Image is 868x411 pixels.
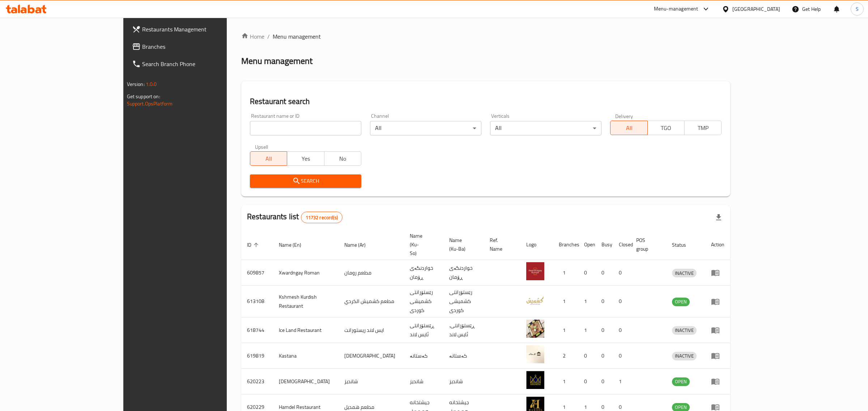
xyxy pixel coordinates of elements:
[526,371,544,389] img: Shandiz
[287,151,324,166] button: Yes
[327,153,358,164] span: No
[443,343,484,369] td: کەستانە
[613,286,630,317] td: 0
[711,351,724,360] div: Menu
[711,268,724,277] div: Menu
[651,123,682,133] span: TGO
[490,236,512,253] span: Ref. Name
[339,260,404,286] td: مطعم رومان
[250,96,722,107] h2: Restaurant search
[443,260,484,286] td: خواردنگەی ڕۆمان
[553,260,578,286] td: 1
[613,260,630,286] td: 0
[404,369,443,394] td: شانديز
[443,286,484,317] td: رێستۆرانتی کشمیشى كوردى
[596,286,613,317] td: 0
[596,260,613,286] td: 0
[253,153,284,164] span: All
[250,174,361,188] button: Search
[241,32,730,41] nav: breadcrumb
[526,262,544,280] img: Xwardngay Roman
[520,229,553,260] th: Logo
[247,241,261,249] span: ID
[615,113,633,118] label: Delivery
[688,123,719,133] span: TMP
[273,369,339,394] td: [DEMOGRAPHIC_DATA]
[553,343,578,369] td: 2
[370,121,481,135] div: All
[711,326,724,334] div: Menu
[672,326,697,335] div: INACTIVE
[279,241,311,249] span: Name (En)
[256,177,356,186] span: Search
[404,343,443,369] td: کەستانە
[126,21,268,38] a: Restaurants Management
[596,229,613,260] th: Busy
[613,123,644,133] span: All
[732,5,780,13] div: [GEOGRAPHIC_DATA]
[241,55,312,67] h2: Menu management
[490,121,601,135] div: All
[705,229,730,260] th: Action
[410,232,435,258] span: Name (Ku-So)
[255,144,268,149] label: Upsell
[339,317,404,343] td: ايس لاند ريستورانت
[672,377,690,386] div: OPEN
[553,229,578,260] th: Branches
[449,236,475,253] span: Name (Ku-Ba)
[578,343,596,369] td: 0
[142,60,263,68] span: Search Branch Phone
[578,286,596,317] td: 1
[339,343,404,369] td: [DEMOGRAPHIC_DATA]
[672,352,697,360] span: INACTIVE
[684,121,722,135] button: TMP
[672,298,690,306] div: OPEN
[250,121,361,135] input: Search for restaurant name or ID..
[596,369,613,394] td: 0
[654,5,698,13] div: Menu-management
[127,99,173,108] a: Support.OpsPlatform
[404,286,443,317] td: رێستۆرانتی کشمیشى كوردى
[142,42,263,51] span: Branches
[273,317,339,343] td: Ice Land Restaurant
[301,214,342,221] span: 11732 record(s)
[127,92,160,101] span: Get support on:
[301,212,342,223] div: Total records count
[856,5,859,13] span: S
[344,241,375,249] span: Name (Ar)
[613,369,630,394] td: 1
[613,343,630,369] td: 0
[127,79,145,89] span: Version:
[126,55,268,73] a: Search Branch Phone
[404,317,443,343] td: ڕێستۆرانتی ئایس لاند
[672,298,690,306] span: OPEN
[250,151,287,166] button: All
[672,326,697,334] span: INACTIVE
[578,317,596,343] td: 1
[610,121,647,135] button: All
[710,209,727,226] div: Export file
[578,229,596,260] th: Open
[553,286,578,317] td: 1
[443,369,484,394] td: شانديز
[672,241,695,249] span: Status
[267,32,270,41] li: /
[711,377,724,386] div: Menu
[596,317,613,343] td: 0
[553,317,578,343] td: 1
[273,343,339,369] td: Kastana
[443,317,484,343] td: .ڕێستۆرانتی ئایس لاند
[578,260,596,286] td: 0
[596,343,613,369] td: 0
[273,260,339,286] td: Xwardngay Roman
[146,79,157,89] span: 1.0.0
[404,260,443,286] td: خواردنگەی ڕۆمان
[553,369,578,394] td: 1
[672,269,697,277] span: INACTIVE
[711,297,724,306] div: Menu
[273,32,321,41] span: Menu management
[672,377,690,386] span: OPEN
[613,229,630,260] th: Closed
[526,345,544,363] img: Kastana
